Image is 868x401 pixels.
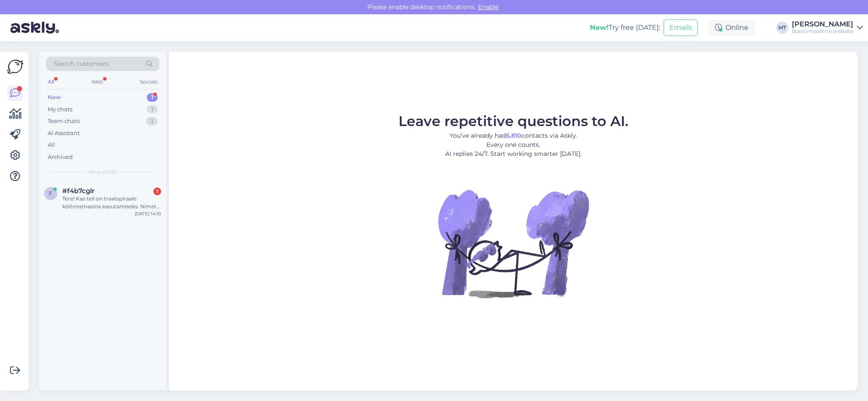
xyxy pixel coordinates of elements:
[48,93,61,102] div: New
[54,59,109,68] span: Search customers
[792,28,853,35] div: Büroomaailm's website
[7,58,23,75] img: Askly Logo
[147,93,158,102] div: 1
[146,117,158,126] div: 3
[708,20,755,36] div: Online
[435,165,591,321] img: No Chat active
[48,129,80,138] div: AI Assistant
[476,3,501,11] span: Enable
[147,105,158,114] div: 1
[590,23,609,32] b: New!
[398,113,628,129] span: Leave repetitive questions to AI.
[135,210,161,217] div: [DATE] 14:10
[48,141,55,149] div: All
[62,195,161,210] div: Tere! Kas teil on traatspiraale köitmismasina kasutamiseks. Nimelt meil on praegused olemasolevad...
[138,76,159,87] div: Socials
[792,21,863,35] a: [PERSON_NAME]Büroomaailm's website
[49,190,52,197] span: f
[48,153,73,162] div: Archived
[89,168,117,176] span: New chats
[664,19,698,36] button: Emails
[776,22,788,34] div: MT
[46,76,56,87] div: All
[506,132,521,139] b: 5,810
[153,188,161,195] div: 1
[398,131,628,158] p: You’ve already had contacts via Askly. Every one counts. AI replies 24/7. Start working smarter [...
[62,187,94,195] span: #f4b7cglr
[590,23,660,33] div: Try free [DATE]:
[48,117,80,126] div: Team chats
[48,105,72,114] div: My chats
[90,76,105,87] div: Web
[792,21,853,28] div: [PERSON_NAME]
